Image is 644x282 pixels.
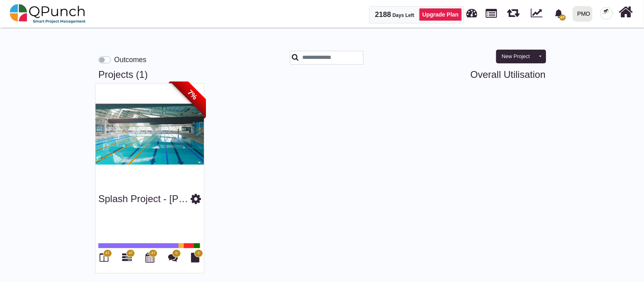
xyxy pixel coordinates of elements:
[145,253,154,262] i: Calendar
[552,6,566,21] div: Notification
[507,4,519,17] span: Iteration
[191,253,200,262] i: Document Library
[467,5,478,17] span: Dashboard
[10,2,86,26] img: qpunch-sp.fa6292f.png
[470,69,546,81] a: Overall Utilisation
[496,50,536,63] button: New Project
[393,13,414,18] span: Days Left
[114,54,146,65] label: Outcomes
[122,256,132,262] a: 47
[569,0,596,27] a: PMO
[578,7,590,21] div: PMO
[486,5,497,18] span: Projects
[100,253,109,262] i: Board
[619,4,633,20] i: Home
[419,8,462,21] a: Upgrade Plan
[98,193,249,204] a: Splash Project - [PERSON_NAME]
[555,9,563,18] svg: bell fill
[559,15,566,21] span: 47
[550,0,569,26] a: bell fill47
[151,251,155,256] span: 47
[168,253,178,262] i: Punch Discussions
[600,7,613,19] span: Aamir Pmobytes
[98,69,546,81] h3: Projects (1)
[375,10,391,19] span: 2188
[122,253,132,262] i: Gantt
[98,193,191,205] h3: Splash Project - Frank
[197,251,199,256] span: 3
[105,251,109,256] span: 47
[600,7,613,19] img: avatar
[527,0,550,27] div: Dynamic Report
[175,251,177,256] span: 0
[170,73,215,117] span: 7%
[129,251,133,256] span: 47
[596,0,617,26] a: avatar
